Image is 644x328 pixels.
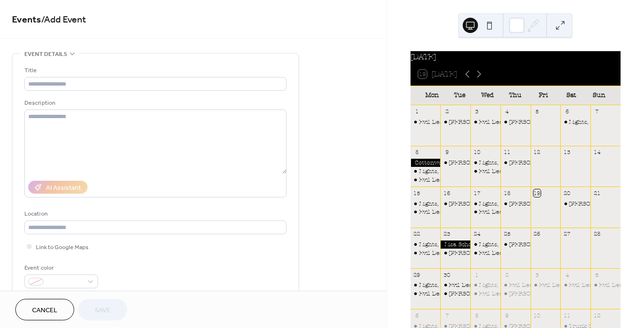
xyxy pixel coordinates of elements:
[411,281,441,289] div: Lights, Camera, Zombies!!! Rehearsals
[470,200,500,208] div: Lights, Camera, Zombies!!! Rehearsals
[440,241,470,249] div: Lisa School Dance Workshop
[413,149,421,156] div: 8
[411,51,621,63] div: [DATE]
[509,118,589,126] div: [PERSON_NAME] Rehearsal
[440,281,470,289] div: Evil Dead Tech Week
[12,11,41,29] a: Events
[593,230,600,238] div: 28
[449,290,529,298] div: [PERSON_NAME] Rehearsal
[563,312,570,319] div: 11
[470,208,500,216] div: Evil Dead Rehearsals
[443,271,450,278] div: 30
[470,249,500,257] div: Evil Dead Rehearsals
[419,241,532,249] div: Lights, Camera, Zombies!!! Rehearsals
[440,200,470,208] div: Sweeney Todd Rehearsal
[440,290,470,298] div: Sweeney Todd Rehearsal
[440,159,470,167] div: Sweeney Todd Rehearsal
[411,290,441,298] div: Evil Dead Tech Week
[593,312,600,319] div: 12
[418,86,446,105] div: Mon
[560,281,590,289] div: Evil Dead Performance
[533,271,541,278] div: 3
[419,281,532,289] div: Lights, Camera, Zombies!!! Rehearsals
[411,118,441,126] div: Evil Dead Rehearsals
[36,242,89,252] span: Link to Google Maps
[557,86,585,105] div: Sat
[501,86,529,105] div: Thu
[15,299,74,320] button: Cancel
[479,208,540,216] div: Evil Dead Rehearsals
[443,230,450,238] div: 23
[24,49,67,59] span: Event details
[419,200,532,208] div: Lights, Camera, Zombies!!! Rehearsals
[479,249,540,257] div: Evil Dead Rehearsals
[500,200,531,208] div: Sweeney Todd Rehearsal
[419,208,480,216] div: Evil Dead Rehearsals
[479,200,592,208] div: Lights, Camera, Zombies!!! Rehearsals
[24,66,285,76] div: Title
[443,189,450,197] div: 16
[500,281,531,289] div: Evil Dead Tech Week
[41,11,86,29] span: / Add Event
[411,167,441,175] div: Lights, Camera, Zombies!!! Rehearsals
[470,167,500,175] div: Evil Dead Rehearsals
[503,312,511,319] div: 9
[449,159,529,167] div: [PERSON_NAME] Rehearsal
[419,290,479,298] div: Evil Dead Tech Week
[560,118,590,126] div: Lights, Camera, Zombies! Auditions
[509,290,589,298] div: [PERSON_NAME] Rehearsal
[503,149,511,156] div: 11
[470,290,500,298] div: Evil Dead Tech Week
[533,149,541,156] div: 12
[533,108,541,115] div: 5
[411,176,441,184] div: Evil Dead Rehearsals
[503,271,511,278] div: 2
[509,159,589,167] div: [PERSON_NAME] Rehearsal
[593,108,600,115] div: 7
[443,312,450,319] div: 7
[563,149,570,156] div: 13
[440,118,470,126] div: Sweeney Todd Rehearsal
[590,281,621,289] div: Evil Dead Performance
[563,271,570,278] div: 4
[479,118,540,126] div: Evil Dead Rehearsals
[509,281,569,289] div: Evil Dead Tech Week
[503,108,511,115] div: 4
[479,167,540,175] div: Evil Dead Rehearsals
[479,159,592,167] div: Lights, Camera, Zombies!!! Rehearsals
[533,312,541,319] div: 10
[449,281,509,289] div: Evil Dead Tech Week
[560,200,590,208] div: Grimm Bros Fantasy Festival
[413,230,421,238] div: 22
[443,108,450,115] div: 2
[585,86,613,105] div: Sun
[563,230,570,238] div: 27
[449,200,529,208] div: [PERSON_NAME] Rehearsal
[500,159,531,167] div: Sweeney Todd Rehearsal
[533,230,541,238] div: 26
[531,281,561,289] div: Evil Dead Performances
[411,208,441,216] div: Evil Dead Rehearsals
[509,241,589,249] div: [PERSON_NAME] Rehearsal
[500,118,531,126] div: Sweeney Todd Rehearsal
[473,149,480,156] div: 10
[529,86,557,105] div: Fri
[419,249,480,257] div: Evil Dead Rehearsals
[470,241,500,249] div: Lights, Camera, Zombies!!! Rehearsals
[413,271,421,278] div: 29
[473,189,480,197] div: 17
[479,241,592,249] div: Lights, Camera, Zombies!!! Rehearsals
[24,98,285,108] div: Description
[593,149,600,156] div: 14
[32,306,57,316] span: Cancel
[473,312,480,319] div: 8
[413,189,421,197] div: 15
[440,249,470,257] div: Sweeney Todd Rehearsal
[24,263,96,273] div: Event color
[470,118,500,126] div: Evil Dead Rehearsals
[479,290,539,298] div: Evil Dead Tech Week
[473,230,480,238] div: 24
[411,241,441,249] div: Lights, Camera, Zombies!!! Rehearsals
[593,271,600,278] div: 5
[449,249,529,257] div: [PERSON_NAME] Rehearsal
